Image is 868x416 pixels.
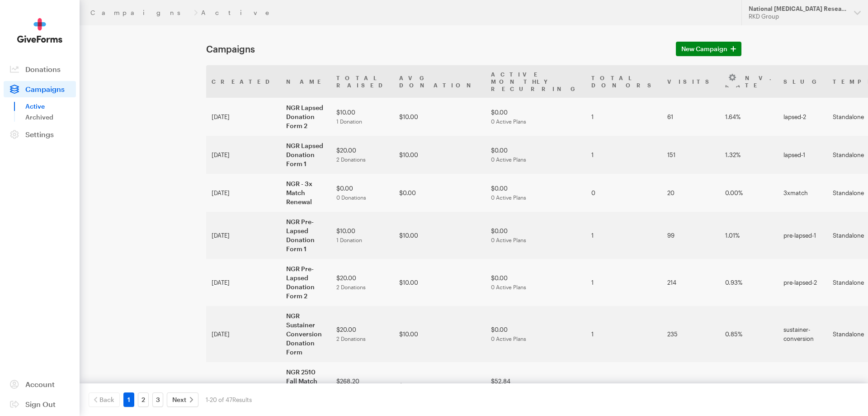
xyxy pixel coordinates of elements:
span: 0 Donations [336,194,366,201]
span: 0 Active Plans [491,284,526,290]
a: Campaigns [4,81,76,97]
a: Sign Out [4,396,76,412]
span: Sign Out [25,400,56,408]
td: pre-lapsed-1 [778,212,827,259]
span: Results [232,396,252,403]
a: Active [25,101,76,112]
span: 2 Donations [336,335,366,342]
td: $10.00 [394,259,486,306]
div: RKD Group [749,13,847,20]
div: National [MEDICAL_DATA] Research [749,5,847,13]
a: 3 [152,392,163,407]
th: Name [281,65,331,98]
td: [DATE] [206,259,281,306]
td: [DATE] [206,306,281,362]
span: 0 Active Plans [491,237,526,243]
div: 1-20 of 47 [206,392,252,407]
td: 20 [662,174,720,212]
td: [DATE] [206,212,281,259]
span: 2 Donations [336,284,366,290]
td: $0.00 [486,306,586,362]
td: 1 [586,136,662,174]
span: New Campaign [681,43,727,54]
a: Archived [25,112,76,123]
td: 61 [662,98,720,136]
span: Next [172,394,186,405]
td: $67.05 [394,362,486,409]
span: Account [25,380,55,388]
td: $10.00 [331,98,394,136]
td: lapsed-2 [778,98,827,136]
td: [DATE] [206,174,281,212]
td: $10.00 [394,98,486,136]
td: 151 [662,136,720,174]
td: pre-lapsed-2 [778,259,827,306]
td: 3xmatch [778,174,827,212]
td: 1 [586,98,662,136]
a: Next [167,392,198,407]
td: 0.00% [720,174,778,212]
td: 0 [586,174,662,212]
td: $0.00 [331,174,394,212]
span: 0 Active Plans [491,335,526,342]
h1: Campaigns [206,43,665,54]
td: NGR Lapsed Donation Form 1 [281,136,331,174]
a: 2 [138,392,149,407]
td: $0.00 [486,174,586,212]
th: Slug [778,65,827,98]
th: Total Donors [586,65,662,98]
td: 1 [586,212,662,259]
td: 1.24% [720,362,778,409]
td: $0.00 [486,98,586,136]
span: Donations [25,65,61,73]
span: 1 Donation [336,118,362,124]
img: GiveForms [17,18,62,43]
td: 1.01% [720,212,778,259]
span: Settings [25,130,54,139]
td: $52.84 [486,362,586,409]
td: 0.93% [720,259,778,306]
a: New Campaign [676,42,741,56]
td: lapsed-1 [778,136,827,174]
a: Account [4,376,76,392]
span: 0 Active Plans [491,118,526,124]
td: 1.32% [720,136,778,174]
span: Campaigns [25,85,65,93]
td: $20.00 [331,306,394,362]
td: $10.00 [394,212,486,259]
td: fall-match [778,362,827,409]
span: 1 Donation [336,237,362,243]
td: NGR Lapsed Donation Form 2 [281,98,331,136]
td: NGR 2510 Fall Match Donation Form [281,362,331,409]
td: $0.00 [486,259,586,306]
a: Campaigns [90,9,190,16]
td: 214 [662,259,720,306]
th: Avg Donation [394,65,486,98]
td: NGR Sustainer Conversion Donation Form [281,306,331,362]
th: Conv. Rate [720,65,778,98]
td: 235 [662,306,720,362]
td: 323 [662,362,720,409]
span: 0 Active Plans [491,156,526,163]
th: Total Raised [331,65,394,98]
td: 99 [662,212,720,259]
th: Created [206,65,281,98]
td: [DATE] [206,98,281,136]
td: $10.00 [394,306,486,362]
td: sustainer-conversion [778,306,827,362]
td: NGR Pre-Lapsed Donation Form 2 [281,259,331,306]
td: $20.00 [331,259,394,306]
td: $0.00 [486,212,586,259]
td: $10.00 [331,212,394,259]
td: NGR - 3x Match Renewal [281,174,331,212]
span: 2 Donations [336,156,366,163]
td: $268.20 [331,362,394,409]
td: 1 [586,259,662,306]
a: Settings [4,126,76,143]
td: 1.64% [720,98,778,136]
td: $0.00 [394,174,486,212]
td: 1 [586,306,662,362]
td: 0.85% [720,306,778,362]
th: Visits [662,65,720,98]
a: Donations [4,61,76,77]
